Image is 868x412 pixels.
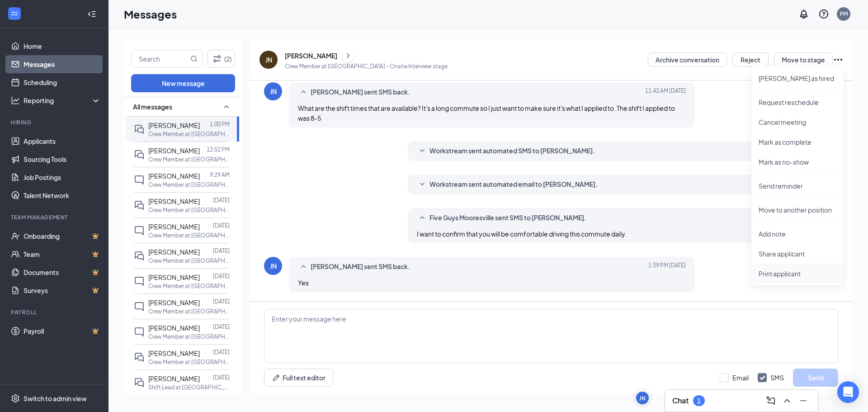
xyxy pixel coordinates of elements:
h1: Messages [124,6,177,22]
svg: DoubleChat [134,352,145,363]
span: [PERSON_NAME] [148,197,200,205]
button: ChevronUp [780,393,794,408]
svg: ChevronRight [344,50,353,61]
svg: MagnifyingGlass [190,55,198,62]
span: [PERSON_NAME] [148,223,200,231]
div: JN [270,87,277,96]
p: 1:00 PM [210,120,230,128]
p: Crew Member at [GEOGRAPHIC_DATA] - Onsite Interview stage [285,62,448,70]
svg: ChevronUp [782,395,793,406]
div: Reporting [24,96,101,105]
button: Filter (2) [208,50,235,68]
svg: WorkstreamLogo [10,9,19,18]
p: Crew Member at [GEOGRAPHIC_DATA] [148,206,230,214]
p: Add note [759,229,836,238]
p: Mark as complete [759,137,836,147]
p: Crew Member at [GEOGRAPHIC_DATA] [148,181,230,189]
p: 12:52 PM [207,146,230,153]
button: Move to stage [774,52,833,67]
p: Shift Lead at [GEOGRAPHIC_DATA] [148,384,230,391]
span: [DATE] 1:39 PM [648,261,686,272]
a: PayrollCrown [24,322,101,340]
p: Crew Member at [GEOGRAPHIC_DATA] [148,156,230,163]
span: [PERSON_NAME] [148,324,200,332]
span: [PERSON_NAME] [148,248,200,256]
div: 1 [697,397,701,405]
button: ChevronRight [341,49,355,62]
span: I want to confirm that you will be comfortable driving this commute daily. [417,230,627,238]
p: [DATE] [213,348,230,356]
svg: ChatInactive [134,175,145,185]
svg: Collapse [87,9,96,19]
div: Payroll [11,308,99,316]
p: Crew Member at [GEOGRAPHIC_DATA] [148,282,230,290]
svg: SmallChevronUp [417,213,428,223]
span: Yes [298,279,309,287]
span: Workstream sent automated email to [PERSON_NAME]. [429,179,598,190]
span: What are the shift times that are available? It's a long commute so I just want to make sure it's... [298,104,675,122]
button: Reject [732,52,769,67]
p: Crew Member at [GEOGRAPHIC_DATA] [148,308,230,315]
div: Open Intercom Messenger [837,381,859,403]
a: Sourcing Tools [24,150,101,168]
p: Crew Member at [GEOGRAPHIC_DATA] [148,333,230,341]
svg: SmallChevronDown [417,146,428,156]
a: DocumentsCrown [24,263,101,281]
svg: Pen [272,373,281,382]
span: [PERSON_NAME] sent SMS back. [311,261,410,272]
div: JN [265,55,272,64]
span: Five Guys Mooresville sent SMS to [PERSON_NAME]. [429,213,586,223]
p: [DATE] [213,272,230,280]
span: [PERSON_NAME] [148,374,200,383]
svg: ChatInactive [134,301,145,312]
a: Home [24,37,101,55]
p: Crew Member at [GEOGRAPHIC_DATA] [148,257,230,265]
div: [PERSON_NAME] [285,51,337,60]
h3: Chat [672,396,689,406]
svg: Analysis [11,96,20,105]
p: [DATE] [213,196,230,204]
div: Switch to admin view [24,394,87,403]
svg: DoubleChat [134,251,145,261]
p: [DATE] [213,247,230,255]
span: [PERSON_NAME] [148,172,200,180]
svg: DoubleChat [134,377,145,388]
p: Print applicant [759,269,836,278]
span: Workstream sent automated SMS to [PERSON_NAME]. [429,146,595,156]
span: [PERSON_NAME] sent SMS back. [311,87,410,98]
div: JN [639,394,646,402]
div: JN [270,261,277,270]
button: ComposeMessage [764,393,778,408]
svg: SmallChevronUp [298,261,309,272]
p: [DATE] [213,323,230,331]
p: Send reminder [759,181,836,190]
svg: SmallChevronUp [221,101,232,112]
p: 9:29 AM [210,171,230,179]
span: [PERSON_NAME] [148,121,200,129]
span: [PERSON_NAME] [148,298,200,307]
svg: DoubleChat [134,149,145,160]
svg: ChatInactive [134,225,145,236]
p: [DATE] [213,222,230,229]
input: Search [132,50,189,67]
svg: SmallChevronDown [417,179,428,190]
a: Scheduling [24,73,101,91]
p: Crew Member at [GEOGRAPHIC_DATA] [148,358,230,366]
p: [DATE] [213,298,230,305]
button: Full text editorPen [264,369,333,387]
svg: Settings [11,394,20,403]
div: FM [840,10,848,18]
a: TeamCrown [24,245,101,263]
p: Crew Member at [GEOGRAPHIC_DATA] [148,130,230,138]
svg: Filter [212,53,222,64]
a: OnboardingCrown [24,227,101,245]
svg: DoubleChat [134,124,145,135]
svg: QuestionInfo [818,9,829,19]
p: Cancel meeting [759,118,836,127]
a: Job Postings [24,168,101,186]
p: Request reschedule [759,98,836,107]
button: Archive conversation [648,52,727,67]
span: [PERSON_NAME] [148,273,200,281]
svg: Ellipses [833,54,844,65]
p: Mark as no-show [759,157,836,166]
